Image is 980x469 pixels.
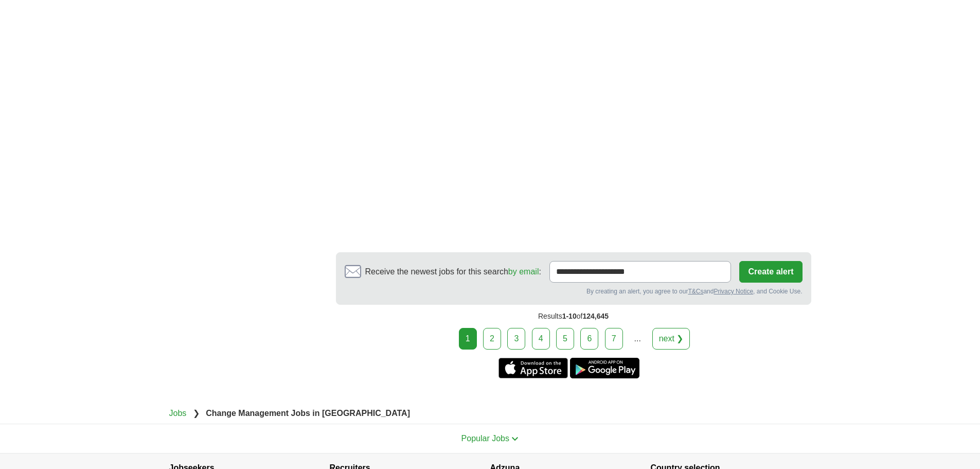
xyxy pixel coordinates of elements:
strong: Change Management Jobs in [GEOGRAPHIC_DATA] [206,409,410,418]
div: By creating an alert, you agree to our and , and Cookie Use. [345,287,803,296]
span: 1-10 [562,312,577,320]
a: Privacy Notice [714,288,753,295]
a: 6 [580,328,598,350]
a: T&Cs [688,288,703,295]
span: Popular Jobs [461,434,509,443]
span: 124,645 [582,312,609,320]
button: Create alert [739,261,802,283]
a: 4 [532,328,550,350]
a: Get the Android app [570,358,639,378]
div: 1 [459,328,477,350]
a: Get the iPhone app [498,358,568,378]
div: ... [627,328,648,349]
div: Results of [336,305,811,328]
a: Jobs [169,409,187,418]
span: ❯ [193,409,200,418]
a: 2 [483,328,501,350]
img: toggle icon [511,437,519,441]
a: 5 [556,328,574,350]
a: 7 [605,328,623,350]
a: by email [508,267,539,276]
span: Receive the newest jobs for this search : [365,266,541,278]
a: next ❯ [652,328,690,350]
a: 3 [507,328,525,350]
